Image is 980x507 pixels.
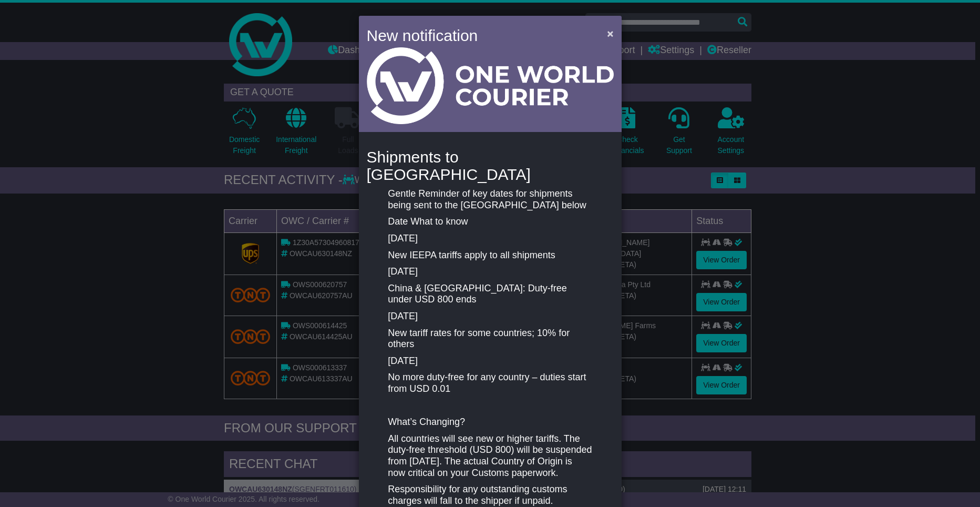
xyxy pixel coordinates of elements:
[388,283,592,306] p: China & [GEOGRAPHIC_DATA]: Duty-free under USD 800 ends
[367,47,614,124] img: Light
[388,372,592,394] p: No more duty-free for any country – duties start from USD 0.01
[388,188,592,211] p: Gentle Reminder of key dates for shipments being sent to the [GEOGRAPHIC_DATA] below
[388,356,592,367] p: [DATE]
[367,148,614,183] h4: Shipments to [GEOGRAPHIC_DATA]
[602,23,618,44] button: Close
[388,311,592,322] p: [DATE]
[388,433,592,479] p: All countries will see new or higher tariffs. The duty-free threshold (USD 800) will be suspended...
[607,27,613,39] span: ×
[388,328,592,350] p: New tariff rates for some countries; 10% for others
[388,233,592,245] p: [DATE]
[367,24,592,47] h4: New notification
[388,484,592,506] p: Responsibility for any outstanding customs charges will fall to the shipper if unpaid.
[388,216,592,228] p: Date What to know
[388,417,592,428] p: What’s Changing?
[388,266,592,278] p: [DATE]
[388,250,592,261] p: New IEEPA tariffs apply to all shipments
